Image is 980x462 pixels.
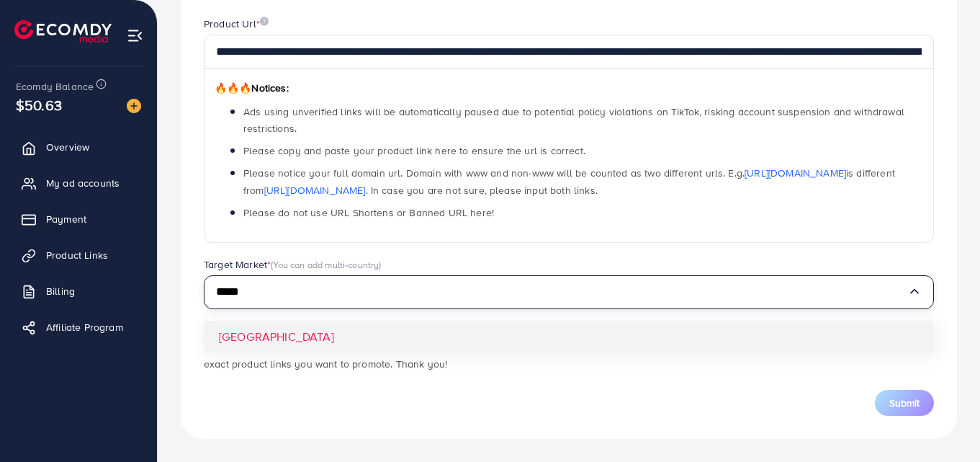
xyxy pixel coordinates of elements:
iframe: Chat [919,397,969,451]
span: 🔥🔥🔥 [215,81,251,95]
span: Please do not use URL Shortens or Banned URL here! [243,205,494,220]
a: [URL][DOMAIN_NAME] [745,166,846,180]
input: Search for option [216,281,907,303]
span: Payment [46,212,86,226]
span: My ad accounts [46,176,120,190]
span: Billing [46,284,75,298]
span: Ecomdy Balance [16,79,94,94]
img: image [260,17,269,26]
span: Product Links [46,248,108,262]
div: Search for option [204,275,934,309]
a: [URL][DOMAIN_NAME] [264,183,366,197]
span: $50.63 [16,94,62,115]
span: Please copy and paste your product link here to ensure the url is correct. [243,143,585,158]
label: Target Market [204,257,382,272]
a: Affiliate Program [11,313,146,342]
img: logo [14,20,112,43]
button: Submit [875,390,934,416]
img: image [127,99,141,113]
label: Product Url [204,17,269,31]
p: *Note: If you use unverified product links, the Ecomdy system will notify the support team to rev... [204,338,934,373]
img: menu [127,27,143,44]
li: [GEOGRAPHIC_DATA] [204,321,933,352]
a: Overview [11,133,146,161]
a: Billing [11,277,146,306]
a: Payment [11,205,146,234]
span: Notices: [215,81,289,95]
span: (You can add multi-country) [271,258,381,271]
span: Please notice your full domain url. Domain with www and non-www will be counted as two different ... [243,166,895,197]
span: Overview [46,140,89,154]
a: Product Links [11,241,146,270]
span: Affiliate Program [46,320,123,334]
span: Submit [889,396,920,410]
span: Ads using unverified links will be automatically paused due to potential policy violations on Tik... [243,105,904,136]
a: My ad accounts [11,169,146,197]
